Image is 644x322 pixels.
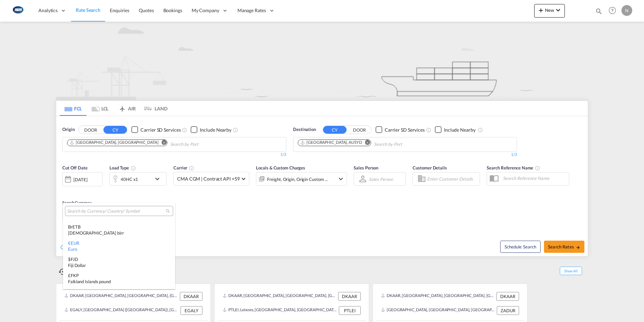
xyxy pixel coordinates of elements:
[68,273,71,278] span: £
[165,209,170,214] md-icon: icon-magnify
[68,272,170,285] div: FKP
[68,224,72,230] span: Br
[68,240,170,252] div: EUR
[68,246,170,252] div: Euro
[68,262,170,268] div: Fiji Dollar
[68,257,71,262] span: $
[68,289,170,301] div: FOK
[68,230,170,236] div: [DEMOGRAPHIC_DATA] birr
[67,208,166,214] input: Search by Currency/ Country/ Symbol
[68,240,71,246] span: €
[68,256,170,268] div: FJD
[68,224,170,236] div: ETB
[68,289,72,294] span: kr
[68,278,170,285] div: Falkland Islands pound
